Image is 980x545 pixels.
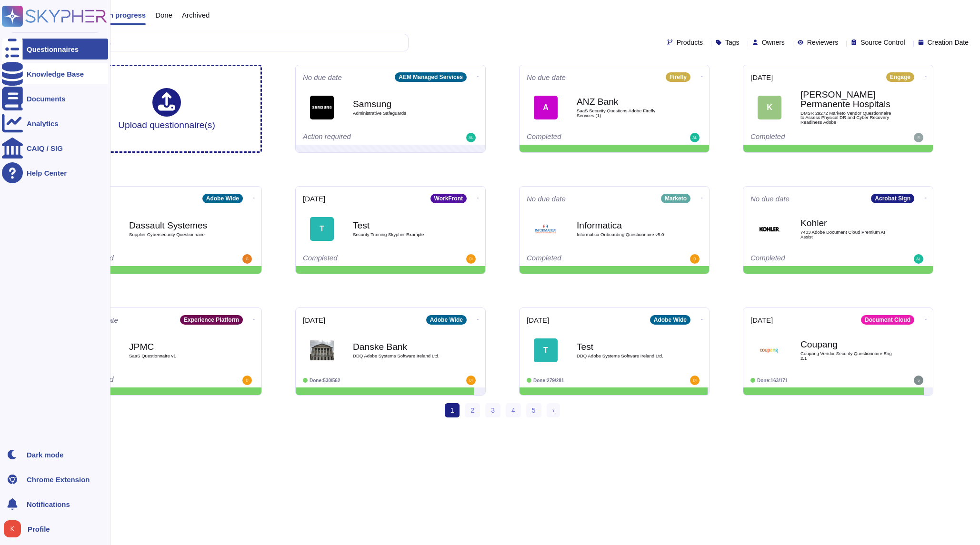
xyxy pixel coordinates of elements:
img: user [466,376,476,385]
a: Documents [2,88,108,109]
a: Help Center [2,162,108,183]
div: Adobe Wide [426,315,467,325]
div: A [534,96,558,119]
b: [PERSON_NAME] Permanente Hospitals [800,90,896,108]
span: Coupang Vendor Security Questionnaire Eng 2.1 [800,351,896,360]
div: Experience Platform [180,315,243,325]
div: Chrome Extension [27,476,90,483]
img: user [242,376,252,385]
b: Test [353,221,448,230]
img: user [466,254,476,264]
b: Kohler [800,218,896,228]
img: user [914,376,923,385]
span: Reviewers [807,39,838,46]
div: Completed [527,254,643,264]
div: Completed [750,254,867,264]
b: Samsung [353,99,448,109]
span: SaaS Questionnaire v1 [129,354,224,358]
span: Administrative Safeguards [353,111,448,116]
div: Documents [27,95,66,102]
img: user [4,520,21,537]
span: [DATE] [527,317,549,324]
div: Adobe Wide [202,194,243,203]
div: T [310,217,334,241]
img: user [914,254,923,264]
img: user [690,133,700,142]
div: Knowledge Base [27,70,84,78]
span: Profile [28,525,50,533]
div: Analytics [27,120,59,127]
span: No due date [527,195,566,202]
img: Logo [534,217,558,241]
span: DDQ Adobe Systems Software Ireland Ltd. [353,354,448,358]
span: In progress [107,11,146,19]
div: Completed [79,376,196,385]
img: user [914,133,923,142]
img: user [466,133,476,142]
span: 1 [445,403,460,417]
span: No due date [750,195,790,202]
span: Tags [725,39,740,46]
span: 7403 Adobe Document Cloud Premium AI Assist [800,230,896,239]
div: Document Cloud [861,315,914,325]
span: Informatica Onboarding Questionnaire v5.0 [577,232,672,237]
span: Products [677,39,703,46]
b: ANZ Bank [577,97,672,106]
span: › [552,406,555,414]
span: Archived [182,11,210,19]
img: Logo [310,338,334,362]
span: Done: 279/281 [533,378,564,383]
span: Security Training Skypher Example [353,232,448,237]
a: Knowledge Base [2,63,108,84]
b: Test [577,342,672,351]
span: [DATE] [303,195,325,202]
div: WorkFront [430,194,467,203]
div: K [758,96,781,119]
div: T [534,338,558,362]
span: [DATE] [750,317,773,324]
div: Firefly [666,72,690,82]
div: Adobe Wide [650,315,690,325]
div: CAIQ / SIG [27,145,63,152]
a: Chrome Extension [2,469,108,490]
a: 2 [465,403,480,417]
div: Dark mode [27,451,64,458]
img: user [242,254,252,264]
div: Upload questionnaire(s) [118,88,215,129]
span: No due date [527,74,566,81]
a: 4 [506,403,521,417]
a: 3 [485,403,500,417]
button: user [2,518,28,539]
b: Danske Bank [353,342,448,351]
a: CAIQ / SIG [2,138,108,159]
span: Done [155,11,172,19]
span: [DATE] [303,317,325,324]
img: Logo [310,96,334,119]
span: No due date [303,74,342,81]
div: Marketo [661,194,690,203]
img: Logo [758,338,781,362]
div: AEM Managed Services [395,72,467,82]
b: Informatica [577,221,672,230]
div: Questionnaires [27,46,79,53]
div: Action required [303,133,420,142]
img: user [690,254,700,264]
div: Help Center [27,169,67,177]
div: Engage [886,72,914,82]
span: Done: 163/171 [757,378,788,383]
div: Completed [79,254,196,264]
span: Creation Date [928,39,969,46]
span: [DATE] [750,74,773,81]
a: Analytics [2,113,108,134]
a: 5 [526,403,541,417]
span: Source Control [860,39,905,46]
a: Questionnaires [2,39,108,59]
input: Search by keywords [38,34,408,51]
img: user [690,376,700,385]
div: Completed [303,254,420,264]
div: Completed [750,133,867,142]
b: JPMC [129,342,224,351]
span: Done: 530/562 [310,378,340,383]
span: Owners [762,39,785,46]
span: SaaS Security Questions Adobe Firefly Services (1) [577,109,672,118]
